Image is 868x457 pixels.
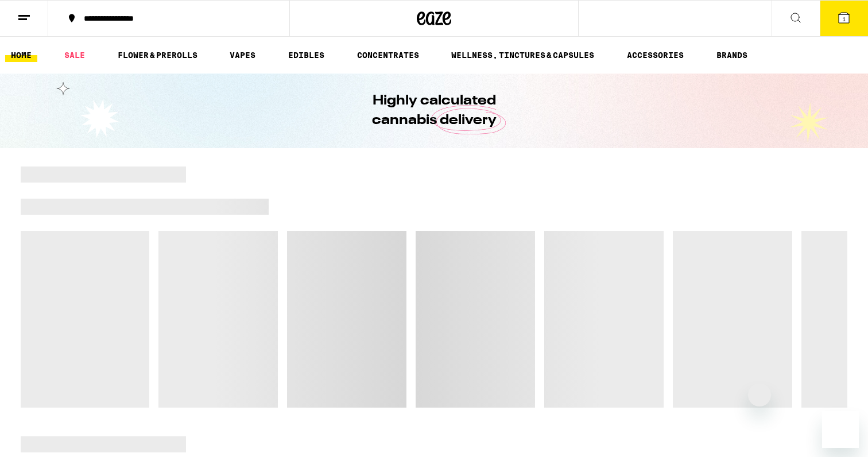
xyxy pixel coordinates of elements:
[748,384,771,406] iframe: Close message
[224,48,261,62] a: VAPES
[842,16,846,22] span: 1
[112,48,203,62] a: FLOWER & PREROLLS
[822,411,859,448] iframe: Button to launch messaging window
[59,48,91,62] a: SALE
[351,48,425,62] a: CONCENTRATES
[820,1,868,36] button: 1
[621,48,689,62] a: ACCESSORIES
[282,48,330,62] a: EDIBLES
[339,91,529,130] h1: Highly calculated cannabis delivery
[711,48,753,62] a: BRANDS
[445,48,600,62] a: WELLNESS, TINCTURES & CAPSULES
[5,48,37,62] a: HOME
